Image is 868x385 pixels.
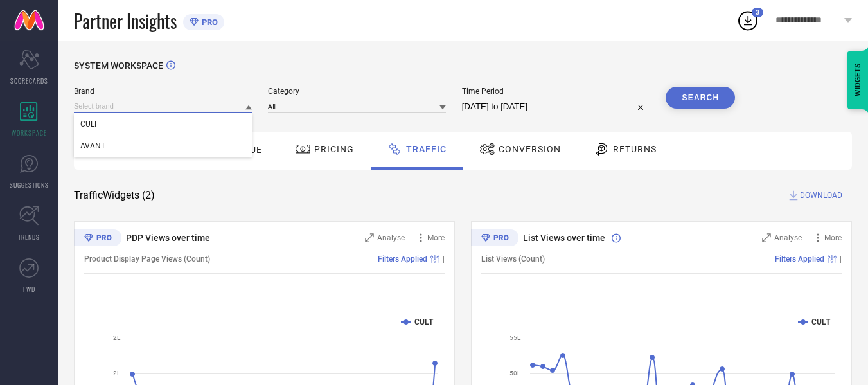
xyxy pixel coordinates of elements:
[23,284,35,294] span: FWD
[74,229,121,249] div: Premium
[126,233,210,243] span: PDP Views over time
[406,144,447,154] span: Traffic
[499,144,561,154] span: Conversion
[462,87,650,96] span: Time Period
[378,255,427,264] span: Filters Applied
[736,9,759,32] div: Open download list
[443,255,445,264] span: |
[74,189,155,202] span: Traffic Widgets ( 2 )
[74,135,252,157] div: AVANT
[666,87,735,109] button: Search
[414,318,434,327] text: CULT
[10,180,49,190] span: SUGGESTIONS
[523,233,605,243] span: List Views over time
[509,370,521,377] text: 50L
[775,255,824,264] span: Filters Applied
[509,334,521,341] text: 55L
[74,100,252,113] input: Select brand
[113,370,121,377] text: 2L
[12,128,47,138] span: WORKSPACE
[462,99,650,114] input: Select time period
[481,255,545,264] span: List Views (Count)
[74,8,177,34] span: Partner Insights
[774,233,802,242] span: Analyse
[756,8,759,17] span: 3
[80,141,105,150] span: AVANT
[800,189,842,202] span: DOWNLOAD
[84,255,210,264] span: Product Display Page Views (Count)
[365,233,374,242] svg: Zoom
[471,229,518,249] div: Premium
[268,87,446,96] span: Category
[74,87,252,96] span: Brand
[74,113,252,135] div: CULT
[613,144,657,154] span: Returns
[811,318,831,327] text: CULT
[840,255,842,264] span: |
[10,76,48,85] span: SCORECARDS
[427,233,445,242] span: More
[377,233,405,242] span: Analyse
[74,60,163,71] span: SYSTEM WORKSPACE
[80,120,98,129] span: CULT
[762,233,771,242] svg: Zoom
[113,334,121,341] text: 2L
[18,232,40,242] span: TRENDS
[199,17,218,27] span: PRO
[314,144,354,154] span: Pricing
[824,233,842,242] span: More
